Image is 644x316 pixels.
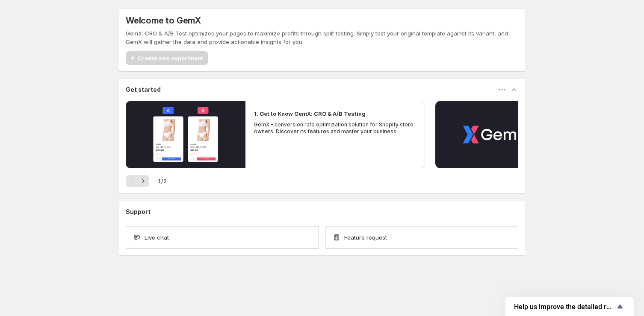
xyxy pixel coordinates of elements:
[126,15,201,26] h5: Welcome to GemX
[126,208,151,216] h3: Support
[344,233,387,242] span: Feature request
[254,109,366,118] h2: 1. Get to Know GemX: CRO & A/B Testing
[158,177,167,185] span: 1 / 2
[126,85,161,94] h3: Get started
[145,233,169,242] span: Live chat
[126,29,518,46] p: GemX: CRO & A/B Test optimizes your pages to maximize profits through split testing. Simply test ...
[514,301,625,312] button: Show survey - Help us improve the detailed report for A/B campaigns
[254,121,417,135] p: GemX - conversion rate optimization solution for Shopify store owners. Discover its features and ...
[514,303,615,311] span: Help us improve the detailed report for A/B campaigns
